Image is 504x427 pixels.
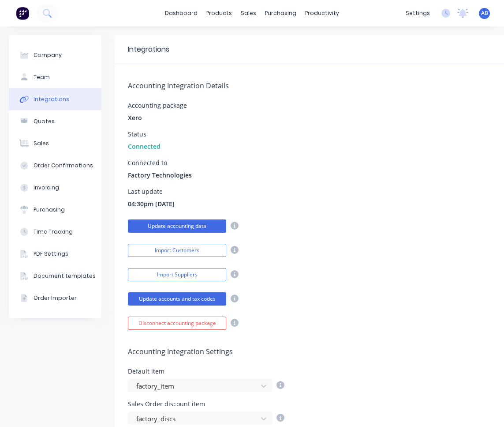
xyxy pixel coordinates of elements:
[34,250,68,258] div: PDF Settings
[34,228,73,236] div: Time Tracking
[9,88,101,110] button: Integrations
[202,7,236,20] div: products
[9,66,101,88] button: Team
[128,199,175,208] span: 04:30pm [DATE]
[161,7,202,20] a: dashboard
[34,140,49,147] div: Sales
[128,368,284,374] div: Default item
[128,317,226,330] button: Disconnect accounting package
[236,7,261,20] div: sales
[34,184,59,192] div: Invoicing
[128,113,142,122] span: Xero
[128,244,226,257] button: Import Customers
[9,132,101,155] button: Sales
[34,272,96,280] div: Document templates
[9,44,101,66] button: Company
[128,401,284,407] div: Sales Order discount item
[34,51,62,59] div: Company
[9,110,101,132] button: Quotes
[34,162,93,170] div: Order Confirmations
[128,189,175,195] div: Last update
[34,95,69,103] div: Integrations
[128,170,192,180] span: Factory Technologies
[128,268,226,281] button: Import Suppliers
[128,102,187,109] div: Accounting package
[9,243,101,265] button: PDF Settings
[34,73,50,81] div: Team
[34,294,77,302] div: Order Importer
[34,206,65,214] div: Purchasing
[301,7,343,20] div: productivity
[128,160,192,166] div: Connected to
[128,142,161,151] span: Connected
[16,7,29,20] img: Factory
[128,292,226,306] button: Update accounts and tax codes
[34,117,55,125] div: Quotes
[9,177,101,199] button: Invoicing
[9,287,101,309] button: Order Importer
[261,7,301,20] div: purchasing
[481,9,488,17] span: AB
[128,131,161,137] div: Status
[9,221,101,243] button: Time Tracking
[128,44,169,55] div: Integrations
[401,7,434,20] div: settings
[9,265,101,287] button: Document templates
[128,219,226,233] button: Update accounting data
[9,155,101,177] button: Order Confirmations
[9,199,101,221] button: Purchasing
